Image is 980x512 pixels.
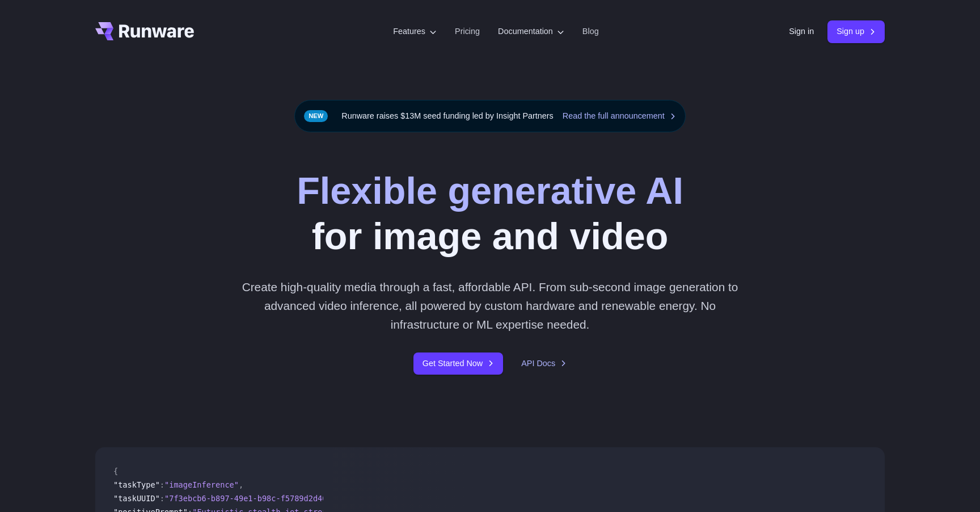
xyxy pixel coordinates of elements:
a: Read the full announcement [563,110,676,123]
span: , [239,480,243,489]
p: Create high-quality media through a fast, affordable API. From sub-second image generation to adv... [238,278,743,334]
a: Pricing [455,25,480,38]
a: Go to / [95,22,194,40]
span: : [160,494,164,503]
span: "imageInference" [164,480,239,489]
label: Documentation [498,25,564,38]
span: "taskType" [113,480,160,489]
a: Sign in [789,25,814,38]
h1: for image and video [297,169,683,259]
span: "taskUUID" [113,494,160,503]
span: "7f3ebcb6-b897-49e1-b98c-f5789d2d40d7" [164,494,341,503]
a: API Docs [521,357,567,370]
a: Sign up [827,20,885,43]
a: Blog [582,25,599,38]
strong: Flexible generative AI [297,170,683,212]
label: Features [393,25,437,38]
span: { [113,467,118,476]
div: Runware raises $13M seed funding led by Insight Partners [294,100,686,132]
span: : [160,480,164,489]
a: Get Started Now [413,352,503,375]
